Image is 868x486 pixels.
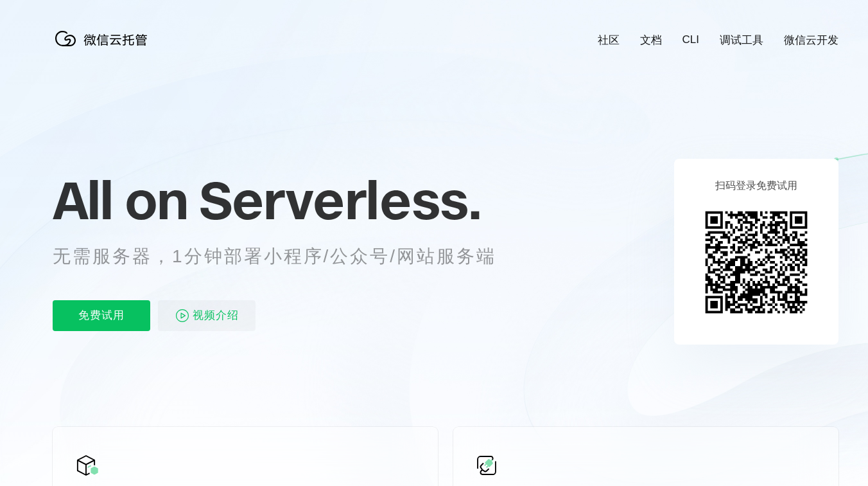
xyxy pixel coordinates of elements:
a: 调试工具 [720,33,763,48]
a: 微信云开发 [784,33,838,48]
span: 视频介绍 [193,300,239,331]
a: CLI [682,33,699,46]
span: All on [53,168,187,232]
a: 微信云托管 [53,42,155,53]
p: 扫码登录免费试用 [715,179,797,193]
a: 文档 [640,33,662,48]
a: 社区 [598,33,620,48]
p: 无需服务器，1分钟部署小程序/公众号/网站服务端 [53,244,520,269]
p: 免费试用 [53,300,150,331]
img: video_play.svg [175,308,190,323]
img: 微信云托管 [53,26,155,51]
span: Serverless. [199,168,481,232]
